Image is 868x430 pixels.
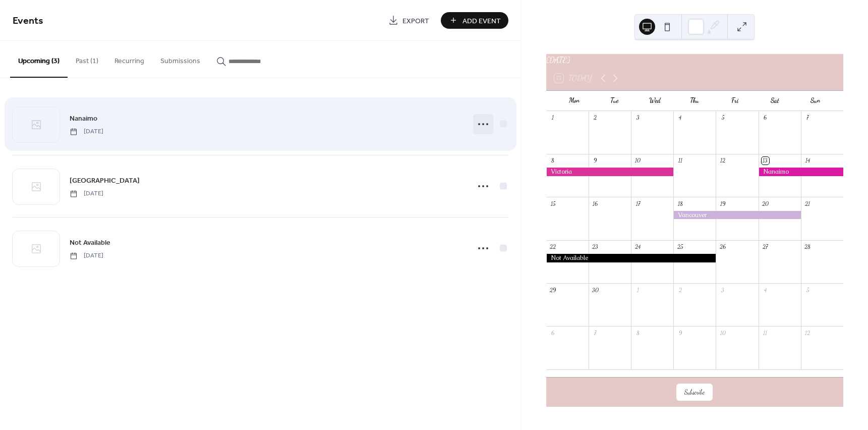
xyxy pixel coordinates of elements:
[554,91,595,111] div: Mon
[592,243,599,251] div: 23
[546,54,843,66] div: [DATE]
[70,189,103,198] span: [DATE]
[804,114,812,122] div: 7
[594,91,634,111] div: Tue
[804,243,812,251] div: 28
[634,243,642,251] div: 24
[673,211,801,220] div: Vancouver
[70,251,103,260] span: [DATE]
[549,286,557,294] div: 29
[715,91,755,111] div: Fri
[381,12,437,29] a: Export
[549,243,557,251] div: 22
[762,243,769,251] div: 27
[762,286,769,294] div: 4
[719,200,726,207] div: 19
[70,113,97,124] a: Nanaimo
[676,329,684,337] div: 9
[549,329,557,337] div: 6
[441,12,508,29] button: Add Event
[676,157,684,165] div: 11
[795,91,835,111] div: Sun
[549,157,557,165] div: 8
[592,114,599,122] div: 2
[634,157,642,165] div: 10
[762,114,769,122] div: 6
[634,329,642,337] div: 8
[676,286,684,294] div: 2
[70,127,103,136] span: [DATE]
[804,286,812,294] div: 5
[719,243,726,251] div: 26
[634,114,642,122] div: 3
[68,41,106,77] button: Past (1)
[106,41,152,77] button: Recurring
[719,114,726,122] div: 5
[804,157,812,165] div: 14
[634,286,642,294] div: 1
[546,254,716,262] div: Not Available
[592,329,599,337] div: 7
[634,200,642,207] div: 17
[755,91,795,111] div: Sat
[762,157,769,165] div: 13
[676,243,684,251] div: 25
[70,238,110,248] span: Not Available
[676,384,713,401] button: Subscribe
[674,91,715,111] div: Thu
[10,41,68,78] button: Upcoming (3)
[592,157,599,165] div: 9
[70,114,97,124] span: Nanaimo
[152,41,208,77] button: Submissions
[804,200,812,207] div: 21
[762,329,769,337] div: 11
[13,11,43,31] span: Events
[70,175,140,186] a: [GEOGRAPHIC_DATA]
[592,200,599,207] div: 16
[676,200,684,207] div: 18
[70,176,140,186] span: [GEOGRAPHIC_DATA]
[549,200,557,207] div: 15
[719,157,726,165] div: 12
[804,329,812,337] div: 12
[759,168,843,176] div: Nanaimo
[546,168,674,176] div: Victoria
[592,286,599,294] div: 30
[402,16,429,26] span: Export
[762,200,769,207] div: 20
[719,286,726,294] div: 3
[719,329,726,337] div: 10
[634,91,675,111] div: Wed
[70,237,110,248] a: Not Available
[549,114,557,122] div: 1
[676,114,684,122] div: 4
[462,16,501,26] span: Add Event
